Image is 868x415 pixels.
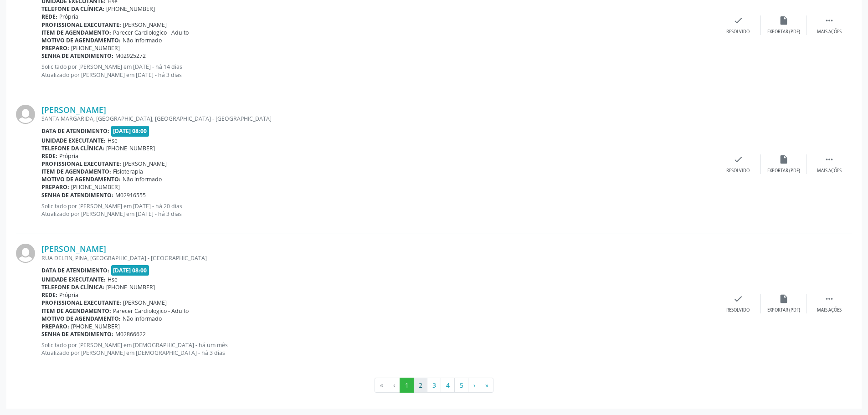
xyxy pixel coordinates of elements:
[468,378,480,393] button: Go to next page
[733,15,743,26] i: check
[824,154,834,164] i: 
[726,168,750,174] div: Resolvido
[41,202,715,218] p: Solicitado por [PERSON_NAME] em [DATE] - há 20 dias Atualizado por [PERSON_NAME] em [DATE] - há 3...
[41,330,113,338] b: Senha de atendimento:
[123,21,167,29] span: [PERSON_NAME]
[111,265,149,276] span: [DATE] 08:00
[41,127,109,135] b: Data de atendimento:
[115,52,146,60] span: M02925272
[41,283,104,291] b: Telefone da clínica:
[817,168,842,174] div: Mais ações
[41,152,57,160] b: Rede:
[111,126,149,136] span: [DATE] 08:00
[123,299,167,307] span: [PERSON_NAME]
[41,160,121,168] b: Profissional executante:
[779,294,789,304] i: insert_drive_file
[41,115,715,123] div: SANTA MARGARIDA, [GEOGRAPHIC_DATA], [GEOGRAPHIC_DATA] - [GEOGRAPHIC_DATA]
[413,378,427,393] button: Go to page 2
[41,5,104,13] b: Telefone da clínica:
[779,154,789,164] i: insert_drive_file
[824,294,834,304] i: 
[71,323,120,330] span: [PHONE_NUMBER]
[16,244,35,263] img: img
[115,330,146,338] span: M02866622
[41,13,57,20] b: Rede:
[41,307,111,315] b: Item de agendamento:
[71,44,120,52] span: [PHONE_NUMBER]
[41,168,111,175] b: Item de agendamento:
[41,315,121,323] b: Motivo de agendamento:
[817,307,842,313] div: Mais ações
[41,175,121,183] b: Motivo de agendamento:
[41,105,106,115] a: [PERSON_NAME]
[123,160,167,168] span: [PERSON_NAME]
[59,291,78,299] span: Própria
[817,29,842,35] div: Mais ações
[106,5,155,13] span: [PHONE_NUMBER]
[71,183,120,191] span: [PHONE_NUMBER]
[106,283,155,291] span: [PHONE_NUMBER]
[113,168,143,175] span: Fisioterapia
[41,266,109,274] b: Data de atendimento:
[41,63,715,78] p: Solicitado por [PERSON_NAME] em [DATE] - há 14 dias Atualizado por [PERSON_NAME] em [DATE] - há 3...
[726,307,750,313] div: Resolvido
[123,315,162,323] span: Não informado
[41,244,106,254] a: [PERSON_NAME]
[16,378,852,393] ul: Pagination
[108,137,118,144] span: Hse
[16,105,35,124] img: img
[59,152,78,160] span: Própria
[41,44,69,52] b: Preparo:
[41,144,104,152] b: Telefone da clínica:
[41,323,69,330] b: Preparo:
[113,307,189,315] span: Parecer Cardiologico - Adulto
[41,21,121,29] b: Profissional executante:
[41,183,69,191] b: Preparo:
[41,254,715,262] div: RUA DELFIN, PINA, [GEOGRAPHIC_DATA] - [GEOGRAPHIC_DATA]
[441,378,455,393] button: Go to page 4
[767,29,800,35] div: Exportar (PDF)
[106,144,155,152] span: [PHONE_NUMBER]
[767,168,800,174] div: Exportar (PDF)
[779,15,789,26] i: insert_drive_file
[41,299,121,307] b: Profissional executante:
[480,378,493,393] button: Go to last page
[41,276,106,283] b: Unidade executante:
[400,378,414,393] button: Go to page 1
[427,378,441,393] button: Go to page 3
[113,29,189,36] span: Parecer Cardiologico - Adulto
[454,378,468,393] button: Go to page 5
[41,52,113,60] b: Senha de atendimento:
[733,154,743,164] i: check
[41,137,106,144] b: Unidade executante:
[115,191,146,199] span: M02916555
[767,307,800,313] div: Exportar (PDF)
[41,191,113,199] b: Senha de atendimento:
[41,29,111,36] b: Item de agendamento:
[41,341,715,357] p: Solicitado por [PERSON_NAME] em [DEMOGRAPHIC_DATA] - há um mês Atualizado por [PERSON_NAME] em [D...
[123,36,162,44] span: Não informado
[733,294,743,304] i: check
[726,29,750,35] div: Resolvido
[123,175,162,183] span: Não informado
[108,276,118,283] span: Hse
[824,15,834,26] i: 
[59,13,78,20] span: Própria
[41,291,57,299] b: Rede:
[41,36,121,44] b: Motivo de agendamento:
